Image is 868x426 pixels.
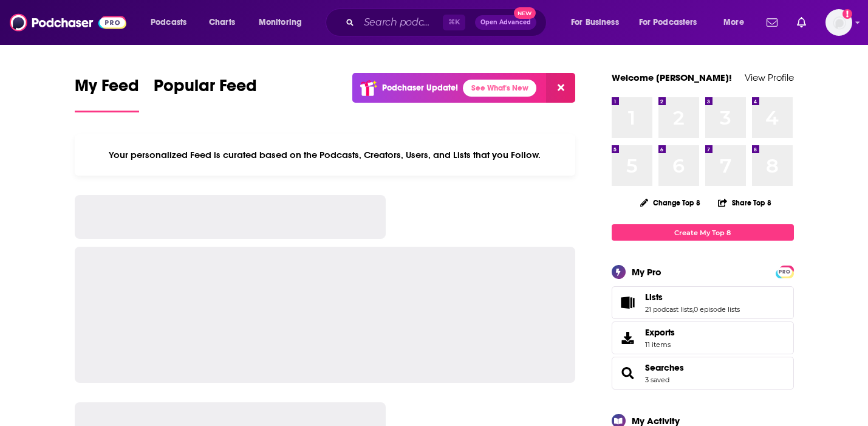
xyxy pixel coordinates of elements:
span: New [514,7,536,19]
a: Searches [616,365,640,382]
button: open menu [250,13,318,32]
a: Welcome [PERSON_NAME]! [612,72,732,83]
span: Popular Feed [154,75,257,103]
a: 21 podcast lists [645,305,692,314]
span: More [723,14,744,31]
span: Monitoring [259,14,302,31]
span: 11 items [645,340,675,349]
div: My Pro [632,266,661,278]
span: Exports [645,327,675,338]
a: PRO [777,267,792,276]
span: My Feed [75,75,139,103]
a: See What's New [463,80,536,97]
a: Lists [616,294,640,311]
a: Lists [645,292,740,303]
a: View Profile [745,72,794,83]
span: Charts [209,14,235,31]
button: Change Top 8 [633,195,708,210]
div: Search podcasts, credits, & more... [337,9,558,36]
a: My Feed [75,75,139,112]
span: Exports [616,329,640,346]
span: ⌘ K [443,15,465,30]
a: Create My Top 8 [612,224,794,241]
span: Logged in as megcassidy [825,9,852,36]
button: Open AdvancedNew [475,15,536,30]
div: Your personalized Feed is curated based on the Podcasts, Creators, Users, and Lists that you Follow. [75,134,576,176]
button: open menu [631,13,715,32]
span: PRO [777,267,792,277]
span: Podcasts [151,14,186,31]
a: Exports [612,321,794,354]
span: Lists [612,286,794,319]
span: For Podcasters [639,14,697,31]
svg: Add a profile image [842,9,852,19]
img: User Profile [825,9,852,36]
input: Search podcasts, credits, & more... [359,13,443,32]
span: , [692,305,694,314]
a: Show notifications dropdown [792,12,811,33]
a: Show notifications dropdown [762,12,782,33]
a: Charts [201,13,242,32]
span: Open Advanced [480,19,531,26]
span: For Business [571,14,619,31]
p: Podchaser Update! [382,83,458,93]
button: Show profile menu [825,9,852,36]
a: 3 saved [645,376,669,384]
a: 0 episode lists [694,305,740,314]
button: open menu [562,13,634,32]
span: Searches [612,357,794,390]
a: Popular Feed [154,75,257,112]
button: open menu [715,13,759,32]
a: Searches [645,362,684,373]
button: Share Top 8 [717,191,772,215]
img: Podchaser - Follow, Share and Rate Podcasts [10,11,126,34]
span: Lists [645,292,663,303]
button: open menu [142,13,202,32]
